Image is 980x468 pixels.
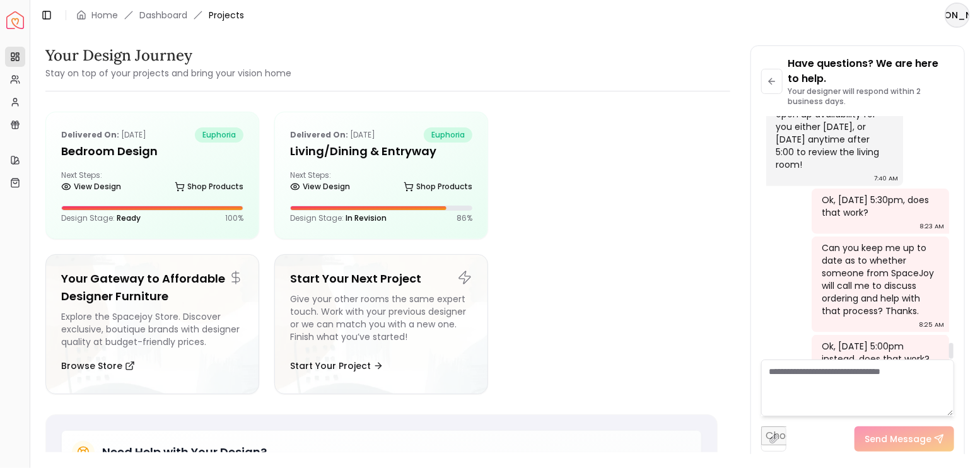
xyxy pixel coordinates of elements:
p: [DATE] [290,127,375,143]
h5: Your Gateway to Affordable Designer Furniture [61,270,243,305]
p: [DATE] [61,127,146,143]
div: 7:40 AM [874,172,898,185]
p: 86 % [457,213,472,223]
p: Design Stage: [61,213,141,223]
img: Spacejoy Logo [6,11,24,29]
span: In Revision [346,213,387,223]
span: Projects [209,9,244,21]
div: Next Steps: [290,170,472,196]
a: View Design [290,178,350,196]
a: Home [91,9,118,21]
b: Delivered on: [290,129,348,140]
button: Browse Store [61,353,135,378]
div: 8:23 AM [919,220,944,233]
span: euphoria [424,127,472,143]
span: Ready [117,213,141,223]
p: Your designer will respond within 2 business days. [788,86,954,107]
h5: Bedroom design [61,143,243,160]
a: Dashboard [139,9,187,21]
a: Shop Products [404,178,472,196]
div: Give your other rooms the same expert touch. Work with your previous designer or we can match you... [290,293,472,348]
div: 8:25 AM [919,319,944,331]
h5: Living/Dining & Entryway [290,143,472,160]
h5: Start Your Next Project [290,270,472,288]
div: Ok, [DATE] 5:30pm, does that work? [822,194,936,219]
div: Can you keep me up to date as to whether someone from SpaceJoy will call me to discuss ordering a... [822,242,936,317]
span: euphoria [195,127,243,143]
b: Delivered on: [61,129,119,140]
p: Design Stage: [290,213,387,223]
span: [PERSON_NAME] [946,4,969,26]
button: Start Your Project [290,353,383,378]
a: Start Your Next ProjectGive your other rooms the same expert touch. Work with your previous desig... [274,254,488,394]
nav: breadcrumb [76,9,244,21]
p: 100 % [225,213,243,223]
button: [PERSON_NAME] [945,3,970,28]
a: Shop Products [175,178,243,196]
small: Stay on top of your projects and bring your vision home [45,67,291,79]
div: Ok, [DATE] 5:00pm instead, does that work? [822,340,936,365]
a: Your Gateway to Affordable Designer FurnitureExplore the Spacejoy Store. Discover exclusive, bout... [45,254,259,394]
p: Have questions? We are here to help. [788,56,954,86]
h5: Need Help with Your Design? [102,443,267,461]
a: Spacejoy [6,11,24,29]
a: View Design [61,178,121,196]
div: Next Steps: [61,170,243,196]
h3: Your Design Journey [45,45,291,66]
div: Explore the Spacejoy Store. Discover exclusive, boutique brands with designer quality at budget-f... [61,310,243,348]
